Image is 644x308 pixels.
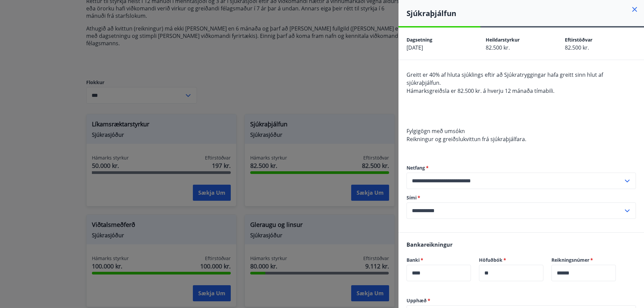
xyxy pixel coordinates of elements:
label: Upphæð [407,297,636,304]
label: Netfang [407,165,636,171]
span: Dagsetning [407,37,432,43]
span: 82.500 kr. [486,44,510,51]
span: Hámarksgreiðsla er 82.500 kr. á hverju 12 mánaða tímabili. [407,87,554,95]
h4: Sjúkraþjálfun [407,8,644,18]
span: Reikningur og greiðslukvittun frá sjúkraþjálfara. [407,135,526,143]
span: Bankareikningur [407,241,452,248]
label: Reikningsnúmer [551,257,616,263]
span: Fylgigögn með umsókn [407,127,465,135]
label: Höfuðbók [479,257,543,263]
label: Banki [407,257,471,263]
span: [DATE] [407,44,423,51]
span: Heildarstyrkur [486,37,520,43]
span: Greitt er 40% af hluta sjúklings eftir að Sjúkratryggingar hafa greitt sinn hlut af sjúkraþjálfun. [407,71,603,86]
span: 82.500 kr. [565,44,589,51]
span: Eftirstöðvar [565,37,592,43]
label: Sími [407,194,636,201]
